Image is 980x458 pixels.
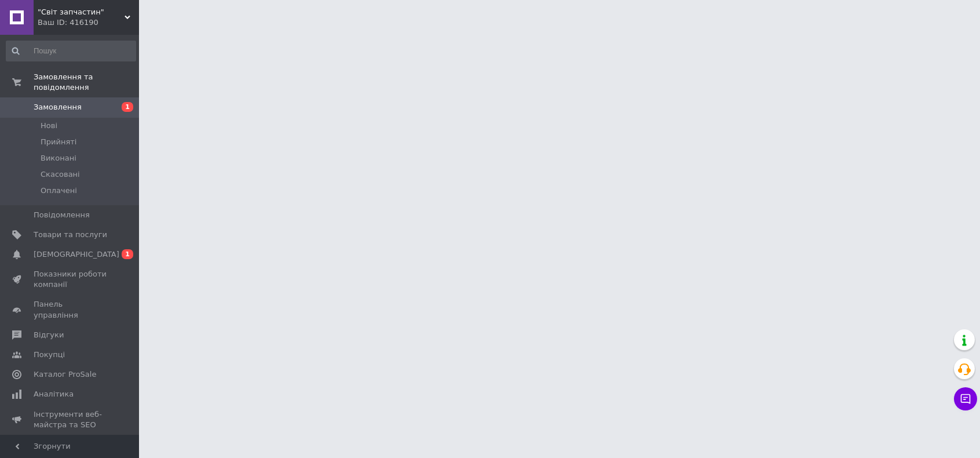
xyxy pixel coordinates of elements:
span: [DEMOGRAPHIC_DATA] [34,249,119,260]
span: Відгуки [34,330,64,340]
span: Показники роботи компанії [34,269,107,290]
button: Чат з покупцем [954,387,977,410]
span: Покупці [34,350,65,360]
span: Замовлення та повідомлення [34,72,139,93]
div: Ваш ID: 416190 [38,17,139,28]
span: 1 [122,249,133,259]
span: Інструменти веб-майстра та SEO [34,409,107,430]
span: Панель управління [34,299,107,320]
span: 1 [122,102,133,112]
span: "Світ запчастин" [38,7,125,17]
span: Прийняті [41,137,76,147]
span: Оплачені [41,186,77,196]
span: Виконані [41,153,76,163]
input: Пошук [6,41,136,61]
span: Повідомлення [34,210,90,220]
span: Товари та послуги [34,230,107,240]
span: Замовлення [34,102,82,112]
span: Скасовані [41,169,80,180]
span: Нові [41,121,57,131]
span: Аналітика [34,389,74,399]
span: Каталог ProSale [34,369,96,380]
